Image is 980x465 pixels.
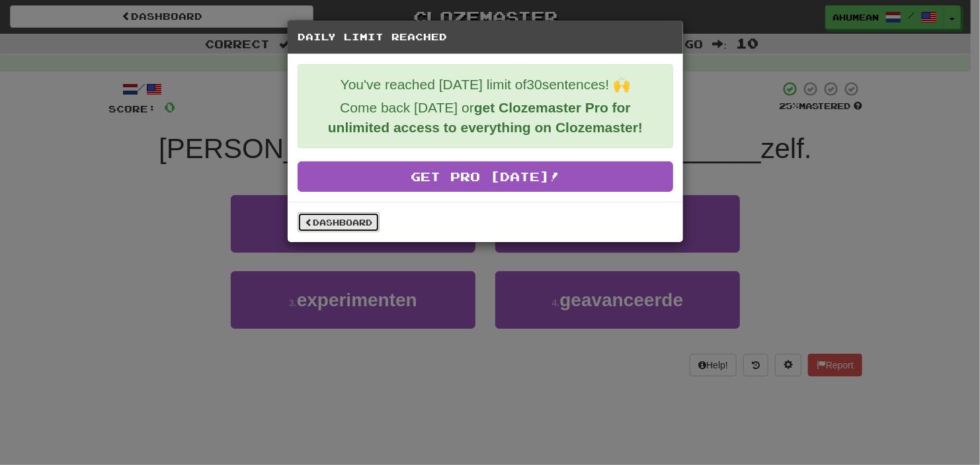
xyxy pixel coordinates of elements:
h5: Daily Limit Reached [298,30,673,44]
p: You've reached [DATE] limit of 30 sentences! 🙌 [308,75,663,95]
a: Dashboard [298,212,380,232]
a: Get Pro [DATE]! [298,161,673,192]
p: Come back [DATE] or [308,98,663,138]
strong: get Clozemaster Pro for unlimited access to everything on Clozemaster! [328,100,643,135]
